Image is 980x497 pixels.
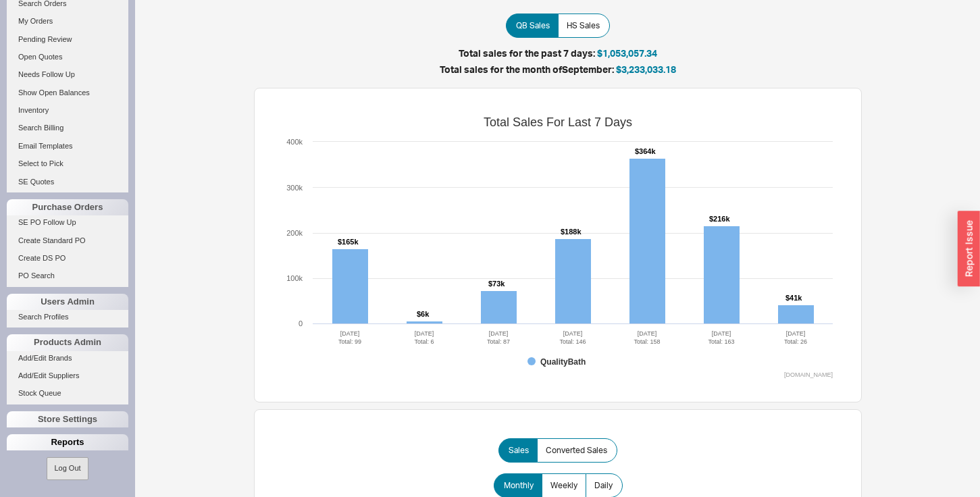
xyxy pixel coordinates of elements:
h5: Total sales for the past 7 days: [149,49,966,58]
a: Needs Follow Up [7,68,128,82]
span: Weekly [550,480,577,491]
div: Purchase Orders [7,199,128,215]
tspan: Total Sales For Last 7 Days [484,115,632,129]
div: Store Settings [7,411,128,427]
tspan: [DATE] [712,330,731,337]
text: 0 [299,319,303,328]
tspan: Total: 6 [414,338,434,345]
tspan: $188k [561,228,582,236]
tspan: $6k [417,310,430,318]
a: Create Standard PO [7,234,128,248]
tspan: $364k [635,147,656,155]
span: Daily [594,480,613,491]
span: QB Sales [516,20,550,31]
tspan: Total: 87 [487,338,510,345]
tspan: $41k [785,294,802,302]
tspan: Total: 163 [708,338,734,345]
tspan: [DATE] [786,330,805,337]
a: SE PO Follow Up [7,215,128,230]
text: 100k [286,274,303,282]
button: Log Out [47,457,88,479]
text: 200k [286,229,303,237]
tspan: QualityBath [540,357,586,367]
text: 400k [286,138,303,146]
div: Reports [7,434,128,450]
span: $3,233,033.18 [616,63,676,75]
tspan: $165k [338,238,359,246]
tspan: [DATE] [563,330,582,337]
span: $1,053,057.34 [597,47,657,59]
tspan: [DATE] [489,330,508,337]
tspan: Total: 146 [559,338,586,345]
a: My Orders [7,14,128,28]
div: Products Admin [7,334,128,350]
tspan: [DATE] [638,330,656,337]
a: Add/Edit Brands [7,351,128,365]
tspan: $216k [709,215,730,223]
a: Search Billing [7,121,128,135]
a: Inventory [7,103,128,117]
text: 300k [286,184,303,192]
a: Add/Edit Suppliers [7,369,128,383]
a: Search Profiles [7,310,128,324]
a: Open Quotes [7,50,128,64]
span: HS Sales [567,20,600,31]
tspan: [DATE] [415,330,434,337]
span: Converted Sales [546,445,607,456]
a: SE Quotes [7,175,128,189]
text: [DOMAIN_NAME] [784,371,833,378]
a: Show Open Balances [7,86,128,100]
a: PO Search [7,269,128,283]
span: Needs Follow Up [18,70,75,78]
span: Pending Review [18,35,72,43]
a: Stock Queue [7,386,128,400]
a: Email Templates [7,139,128,153]
tspan: Total: 26 [784,338,807,345]
span: Monthly [504,480,534,491]
h5: Total sales for the month of September : [149,65,966,74]
span: Sales [509,445,529,456]
tspan: Total: 158 [634,338,660,345]
tspan: [DATE] [340,330,359,337]
a: Create DS PO [7,251,128,265]
tspan: $73k [488,280,505,288]
a: Pending Review [7,32,128,47]
div: Users Admin [7,294,128,310]
tspan: Total: 99 [338,338,361,345]
a: Select to Pick [7,157,128,171]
